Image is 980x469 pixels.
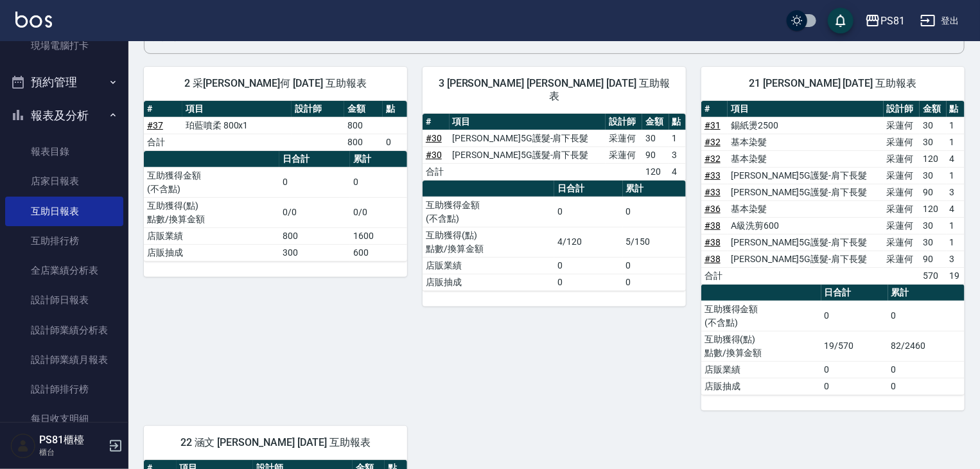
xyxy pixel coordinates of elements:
td: 采蓮何 [884,234,920,251]
td: 珀藍噴柔 800x1 [182,117,292,134]
td: [PERSON_NAME]5G護髮-肩下長髮 [728,234,883,251]
button: 登出 [915,9,965,33]
td: 0/0 [279,197,350,227]
table: a dense table [701,101,965,285]
a: #38 [704,237,721,247]
td: 采蓮何 [884,217,920,234]
td: 800 [344,134,383,150]
img: Logo [15,12,52,28]
td: 合計 [144,134,182,150]
a: #30 [426,133,442,143]
span: 22 涵文 [PERSON_NAME] [DATE] 互助報表 [159,436,392,449]
td: 4 [947,150,965,167]
p: 櫃台 [39,447,105,458]
a: 設計師排行榜 [5,375,123,404]
table: a dense table [423,181,686,291]
div: PS81 [880,13,905,29]
td: 互助獲得(點) 點數/換算金額 [423,227,554,257]
th: 金額 [642,114,669,130]
td: 互助獲得(點) 點數/換算金額 [144,197,279,227]
td: 采蓮何 [884,200,920,217]
a: 互助排行榜 [5,226,123,256]
td: 0 [279,167,350,197]
td: 1 [947,167,965,184]
td: 30 [920,234,946,251]
th: 金額 [344,101,383,118]
td: 基本染髮 [728,134,883,150]
td: 90 [920,251,946,267]
th: 項目 [728,101,883,118]
td: 1 [947,134,965,150]
td: 800 [279,227,350,244]
td: 90 [920,184,946,200]
td: 3 [669,146,686,163]
td: [PERSON_NAME]5G護髮-肩下長髮 [450,146,606,163]
td: 3 [947,184,965,200]
td: 采蓮何 [884,167,920,184]
table: a dense table [144,151,407,261]
th: 點 [947,101,965,118]
button: save [828,8,853,33]
td: 30 [920,167,946,184]
span: 2 采[PERSON_NAME]何 [DATE] 互助報表 [159,77,392,90]
th: 日合計 [821,285,888,301]
td: 店販業績 [423,257,554,274]
td: 0 [554,257,623,274]
td: 19/570 [821,331,888,361]
a: #31 [704,120,721,130]
td: 采蓮何 [884,150,920,167]
td: [PERSON_NAME]5G護髮-肩下長髮 [728,167,883,184]
th: 設計師 [884,101,920,118]
td: 120 [642,163,669,180]
td: 30 [920,217,946,234]
th: 日合計 [554,181,623,197]
th: 日合計 [279,151,350,168]
a: 設計師業績分析表 [5,315,123,345]
th: 點 [669,114,686,130]
th: 設計師 [292,101,344,118]
th: 累計 [623,181,686,197]
a: 店家日報表 [5,166,123,196]
td: 互助獲得金額 (不含點) [701,301,821,331]
td: 570 [920,267,946,284]
td: 0 [383,134,407,150]
a: 互助日報表 [5,197,123,226]
td: 采蓮何 [884,184,920,200]
h5: PS81櫃檯 [39,434,105,447]
td: 0 [623,197,686,227]
td: 采蓮何 [884,134,920,150]
a: #33 [704,187,721,197]
a: #36 [704,204,721,214]
td: 30 [920,117,946,134]
a: 全店業績分析表 [5,256,123,285]
td: 120 [920,200,946,217]
button: PS81 [860,8,910,34]
td: 店販業績 [144,227,279,244]
td: A級洗剪600 [728,217,883,234]
td: 店販業績 [701,361,821,378]
table: a dense table [701,285,965,395]
td: 82/2460 [888,331,965,361]
td: [PERSON_NAME]5G護髮-肩下長髮 [728,251,883,267]
th: 累計 [350,151,407,168]
td: 1 [669,130,686,146]
td: 店販抽成 [423,274,554,290]
td: 300 [279,244,350,261]
td: 基本染髮 [728,150,883,167]
td: 0 [623,274,686,290]
td: 0 [821,361,888,378]
td: 90 [642,146,669,163]
td: 互助獲得(點) 點數/換算金額 [701,331,821,361]
a: #38 [704,220,721,231]
th: 設計師 [606,114,642,130]
span: 3 [PERSON_NAME] [PERSON_NAME] [DATE] 互助報表 [438,77,670,103]
td: 互助獲得金額 (不含點) [423,197,554,227]
span: 21 [PERSON_NAME] [DATE] 互助報表 [717,77,949,90]
table: a dense table [423,114,686,181]
td: 合計 [701,267,728,284]
a: #32 [704,137,721,147]
td: 店販抽成 [701,378,821,394]
td: 800 [344,117,383,134]
a: 每日收支明細 [5,404,123,434]
td: 0 [821,301,888,331]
